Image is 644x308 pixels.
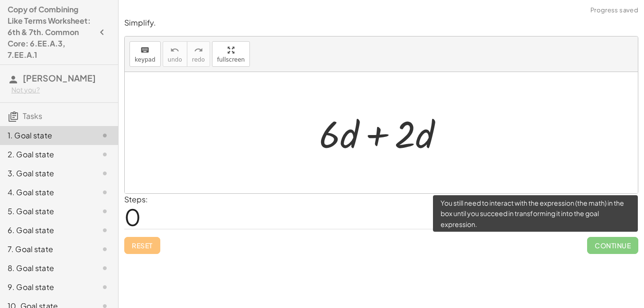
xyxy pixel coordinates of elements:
[129,41,161,67] button: keyboardkeypad
[8,263,84,274] div: 8. Goal state
[8,149,84,160] div: 2. Goal state
[8,206,84,217] div: 5. Goal state
[124,194,148,204] label: Steps:
[8,130,84,141] div: 1. Goal state
[194,45,203,56] i: redo
[11,85,110,95] div: Not you?
[192,56,205,63] span: redo
[8,187,84,198] div: 4. Goal state
[170,45,179,56] i: undo
[8,4,93,61] h4: Copy of Combining Like Terms Worksheet: 6th & 7th. Common Core: 6.EE.A.3, 7.EE.A.1
[212,41,250,67] button: fullscreen
[8,281,84,293] div: 9. Goal state
[23,111,42,121] span: Tasks
[99,206,110,217] i: Task not started.
[99,130,110,141] i: Task not started.
[8,244,84,255] div: 7. Goal state
[99,281,110,293] i: Task not started.
[163,41,187,67] button: undoundo
[99,187,110,198] i: Task not started.
[187,41,210,67] button: redoredo
[590,6,638,15] span: Progress saved
[99,168,110,179] i: Task not started.
[168,56,182,63] span: undo
[217,56,245,63] span: fullscreen
[23,72,96,83] span: [PERSON_NAME]
[124,18,638,28] p: Simplify.
[8,225,84,236] div: 6. Goal state
[135,56,156,63] span: keypad
[99,263,110,274] i: Task not started.
[99,225,110,236] i: Task not started.
[99,149,110,160] i: Task not started.
[8,168,84,179] div: 3. Goal state
[140,45,149,56] i: keyboard
[124,202,141,231] span: 0
[99,244,110,255] i: Task not started.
